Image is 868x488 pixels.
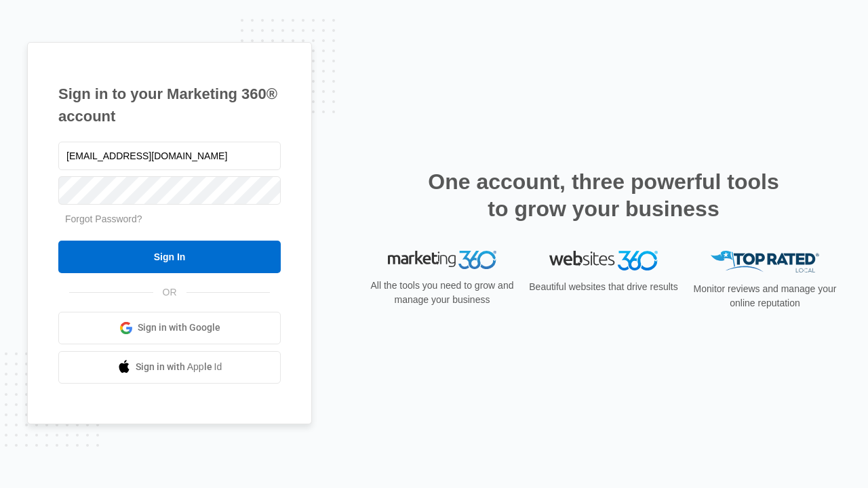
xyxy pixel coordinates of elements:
[366,279,518,307] p: All the tools you need to grow and manage your business
[424,168,783,222] h2: One account, three powerful tools to grow your business
[528,280,679,294] p: Beautiful websites that drive results
[136,360,222,374] span: Sign in with Apple Id
[689,282,841,310] p: Monitor reviews and manage your online reputation
[58,142,281,170] input: Email
[58,241,281,273] input: Sign In
[549,251,658,270] img: Websites 360
[58,83,281,127] h1: Sign in to your Marketing 360® account
[153,285,186,300] span: OR
[58,351,281,384] a: Sign in with Apple Id
[711,251,819,273] img: Top Rated Local
[388,251,496,270] img: Marketing 360
[138,321,220,335] span: Sign in with Google
[58,312,281,344] a: Sign in with Google
[65,213,142,224] a: Forgot Password?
